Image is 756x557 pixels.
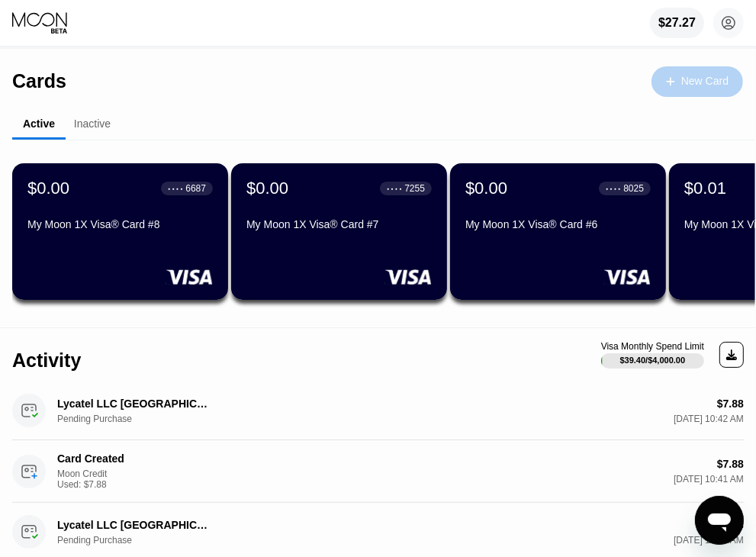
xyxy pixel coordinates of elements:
div: $27.27 [658,16,696,30]
div: Lycatel LLC [GEOGRAPHIC_DATA] [GEOGRAPHIC_DATA]Pending Purchase$7.88[DATE] 10:42 AM [12,382,744,440]
div: Pending Purchase [57,414,134,424]
div: Card CreatedMoon Credit Used: $7.88$7.88[DATE] 10:41 AM [12,440,744,503]
div: Moon Credit Used: $7.88 [57,468,134,490]
div: $0.00 [27,179,69,198]
div: Visa Monthly Spend Limit$39.40/$4,000.00 [601,341,704,369]
div: New Card [681,75,729,88]
div: $7.88 [717,398,744,410]
div: $0.01 [684,179,726,198]
div: ● ● ● ● [387,186,402,191]
div: Lycatel LLC [GEOGRAPHIC_DATA] [GEOGRAPHIC_DATA] [57,398,210,410]
div: ● ● ● ● [168,186,183,191]
div: $0.00 [246,179,288,198]
div: My Moon 1X Visa® Card #7 [246,218,432,230]
div: [DATE] 10:42 AM [674,414,744,424]
div: Cards [12,70,66,92]
div: Inactive [74,118,111,130]
div: New Card [651,66,743,97]
div: $0.00 [465,179,507,198]
div: My Moon 1X Visa® Card #6 [465,218,651,230]
div: My Moon 1X Visa® Card #8 [27,218,213,230]
div: Lycatel LLC [GEOGRAPHIC_DATA] [GEOGRAPHIC_DATA] [57,519,210,531]
div: 7255 [404,183,425,194]
div: Pending Purchase [57,535,134,546]
div: $0.00● ● ● ●8025My Moon 1X Visa® Card #6 [450,163,666,300]
div: Visa Monthly Spend Limit [601,341,704,352]
div: Active [23,118,55,130]
div: 6687 [185,183,206,194]
div: [DATE] 10:41 AM [674,474,744,485]
div: $0.00● ● ● ●6687My Moon 1X Visa® Card #8 [12,163,228,300]
div: Activity [12,349,81,372]
div: ● ● ● ● [606,186,621,191]
div: $39.40 / $4,000.00 [620,356,686,365]
div: $0.00● ● ● ●7255My Moon 1X Visa® Card #7 [231,163,447,300]
iframe: Button to launch messaging window [695,496,744,545]
div: $7.88 [717,458,744,470]
div: 8025 [623,183,644,194]
div: $27.27 [650,8,704,38]
div: Card Created [57,452,210,465]
div: [DATE] 10:23 AM [674,535,744,546]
